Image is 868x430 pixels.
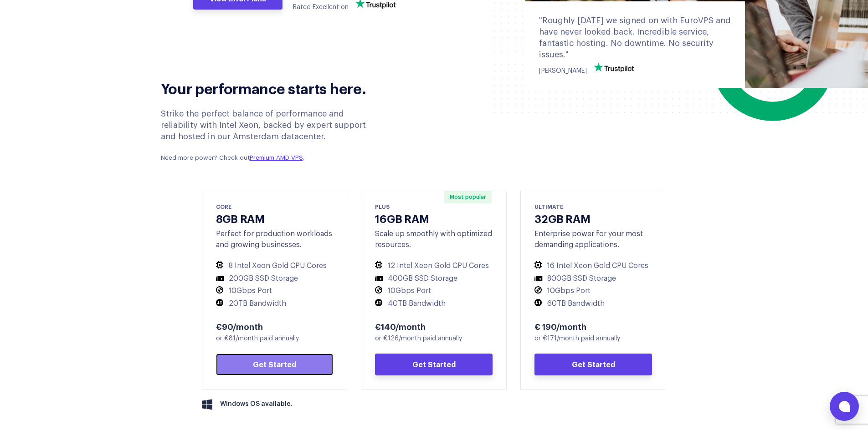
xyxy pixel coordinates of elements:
[539,68,587,74] span: [PERSON_NAME]
[830,392,859,421] button: Open chat window
[444,191,492,203] span: Most popular
[534,334,652,344] div: or €171/month paid annually
[539,15,731,61] div: "Roughly [DATE] we signed on with EuroVPS and have never looked back. Incredible service, fantast...
[375,228,493,250] div: Scale up smoothly with optimized resources.
[216,299,334,309] li: 20TB Bandwidth
[220,400,293,409] span: Windows OS available.
[293,4,349,10] span: Rated Excellent on
[216,202,334,211] div: CORE
[161,79,381,97] h2: Your performance starts here.
[375,334,493,344] div: or €126/month paid annually
[216,274,334,283] li: 200GB SSD Storage
[534,321,652,332] div: € 190/month
[375,354,493,375] a: Get Started
[216,334,334,344] div: or €81/month paid annually
[216,354,334,375] a: Get Started
[375,321,493,332] div: €140/month
[375,212,493,225] h3: 16GB RAM
[161,154,381,162] p: Need more power? Check out .
[375,299,493,309] li: 40TB Bandwidth
[375,202,493,211] div: PLUS
[375,261,493,271] li: 12 Intel Xeon Gold CPU Cores
[216,321,334,332] div: €90/month
[534,274,652,283] li: 800GB SSD Storage
[250,155,303,161] a: Premium AMD VPS
[534,354,652,375] a: Get Started
[534,261,652,271] li: 16 Intel Xeon Gold CPU Cores
[534,299,652,309] li: 60TB Bandwidth
[534,286,652,296] li: 10Gbps Port
[534,212,652,225] h3: 32GB RAM
[161,108,381,163] div: Strike the perfect balance of performance and reliability with Intel Xeon, backed by expert suppo...
[216,212,334,225] h3: 8GB RAM
[375,286,493,296] li: 10Gbps Port
[216,261,334,271] li: 8 Intel Xeon Gold CPU Cores
[375,274,493,283] li: 400GB SSD Storage
[534,228,652,250] div: Enterprise power for your most demanding applications.
[216,228,334,250] div: Perfect for production workloads and growing businesses.
[216,286,334,296] li: 10Gbps Port
[534,202,652,211] div: ULTIMATE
